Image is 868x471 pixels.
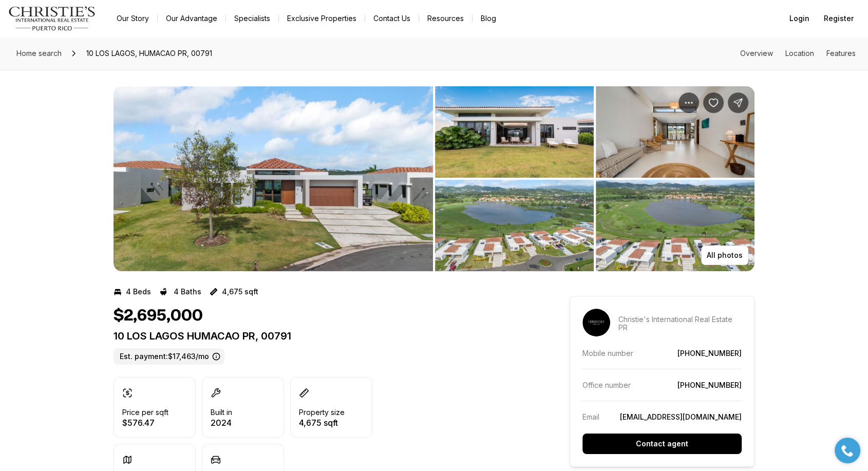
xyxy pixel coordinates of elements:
[211,419,232,427] p: 2024
[789,14,809,23] span: Login
[740,49,773,58] a: Skip to: Overview
[826,49,856,58] a: Skip to: Features
[620,412,742,421] a: [EMAIL_ADDRESS][DOMAIN_NAME]
[582,381,631,389] p: Office number
[122,419,168,427] p: $576.47
[114,330,533,342] p: 10 LOS LAGOS HUMACAO PR, 00791
[114,348,224,365] label: Est. payment: $17,463/mo
[114,86,433,271] li: 1 of 14
[122,408,168,417] p: Price per sqft
[596,180,754,271] button: View image gallery
[783,8,816,29] button: Login
[435,86,594,178] button: View image gallery
[824,14,854,23] span: Register
[279,11,365,26] a: Exclusive Properties
[473,11,504,26] a: Blog
[174,288,201,296] p: 4 Baths
[677,349,742,357] a: [PHONE_NUMBER]
[159,284,201,300] button: 4 Baths
[158,11,225,26] a: Our Advantage
[618,315,742,332] p: Christie's International Real Estate PR
[126,288,151,296] p: 4 Beds
[701,246,748,265] button: All photos
[707,251,743,259] p: All photos
[740,49,856,58] nav: Page section menu
[435,180,594,271] button: View image gallery
[818,8,860,29] button: Register
[82,45,216,62] span: 10 LOS LAGOS, HUMACAO PR, 00791
[16,49,62,58] span: Home search
[211,408,232,417] p: Built in
[226,11,278,26] a: Specialists
[299,419,345,427] p: 4,675 sqft
[8,6,96,31] img: logo
[12,45,66,62] a: Home search
[677,381,742,389] a: [PHONE_NUMBER]
[678,92,699,113] button: Property options
[785,49,814,58] a: Skip to: Location
[703,92,724,113] button: Save Property: 10 LOS LAGOS
[114,86,754,271] div: Listing Photos
[582,434,742,454] button: Contact agent
[435,86,754,271] li: 2 of 14
[222,288,258,296] p: 4,675 sqft
[582,412,599,421] p: Email
[365,11,419,26] button: Contact Us
[419,11,472,26] a: Resources
[582,349,633,357] p: Mobile number
[108,11,157,26] a: Our Story
[299,408,345,417] p: Property size
[114,86,433,271] button: View image gallery
[728,92,748,113] button: Share Property: 10 LOS LAGOS
[636,440,688,448] p: Contact agent
[596,86,754,178] button: View image gallery
[114,306,203,326] h1: $2,695,000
